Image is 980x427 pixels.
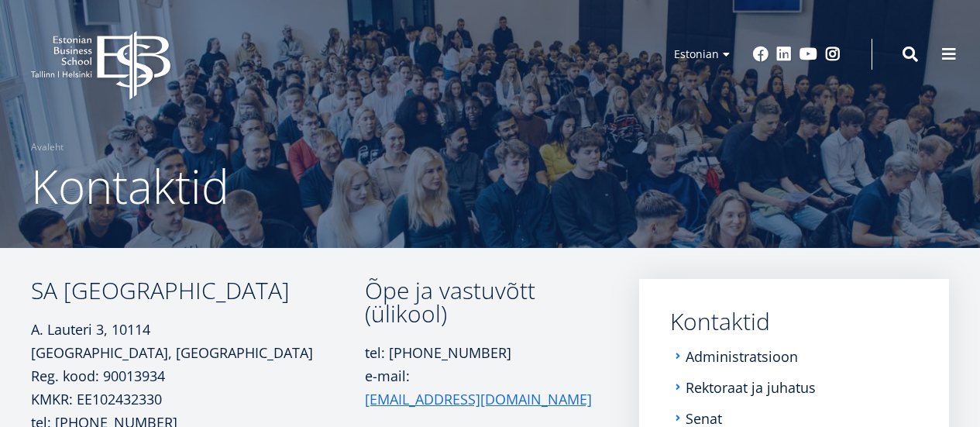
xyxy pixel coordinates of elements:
[753,46,769,62] a: Facebook
[799,46,817,62] a: Youtube
[776,46,792,62] a: Linkedin
[31,387,365,411] p: KMKR: EE102432330
[686,380,816,395] a: Rektoraat ja juhatus
[31,154,229,218] span: Kontaktid
[365,279,594,325] h3: Õpe ja vastuvõtt (ülikool)
[825,46,841,62] a: Instagram
[686,349,798,364] a: Administratsioon
[686,411,722,426] a: Senat
[31,139,64,155] a: Avaleht
[31,279,365,302] h3: SA [GEOGRAPHIC_DATA]
[31,318,365,387] p: A. Lauteri 3, 10114 [GEOGRAPHIC_DATA], [GEOGRAPHIC_DATA] Reg. kood: 90013934
[365,387,592,411] a: [EMAIL_ADDRESS][DOMAIN_NAME]
[670,310,918,333] a: Kontaktid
